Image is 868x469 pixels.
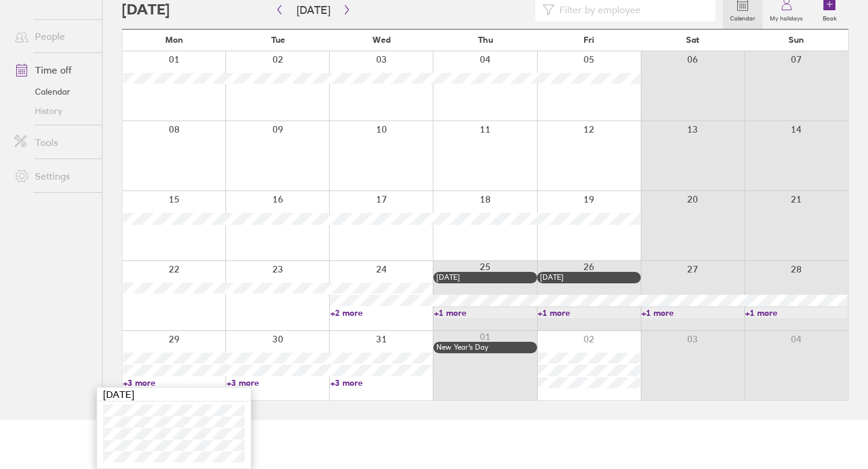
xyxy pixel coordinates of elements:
[330,307,433,318] a: +2 more
[641,307,744,318] a: +1 more
[165,35,183,45] span: Mon
[540,273,638,282] div: [DATE]
[5,58,102,82] a: Time off
[5,24,102,48] a: People
[5,82,102,101] a: Calendar
[763,11,810,22] label: My holidays
[97,388,251,401] div: [DATE]
[788,35,804,45] span: Sun
[538,307,640,318] a: +1 more
[434,307,536,318] a: +1 more
[123,377,225,388] a: +3 more
[745,307,848,318] a: +1 more
[436,273,534,282] div: [DATE]
[686,35,699,45] span: Sat
[816,11,844,22] label: Book
[330,377,433,388] a: +3 more
[227,377,329,388] a: +3 more
[436,343,534,351] div: New Year’s Day
[373,35,391,45] span: Wed
[5,164,102,188] a: Settings
[583,35,594,45] span: Fri
[271,35,285,45] span: Tue
[5,101,102,121] a: History
[478,35,493,45] span: Thu
[5,130,102,154] a: Tools
[723,11,763,22] label: Calendar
